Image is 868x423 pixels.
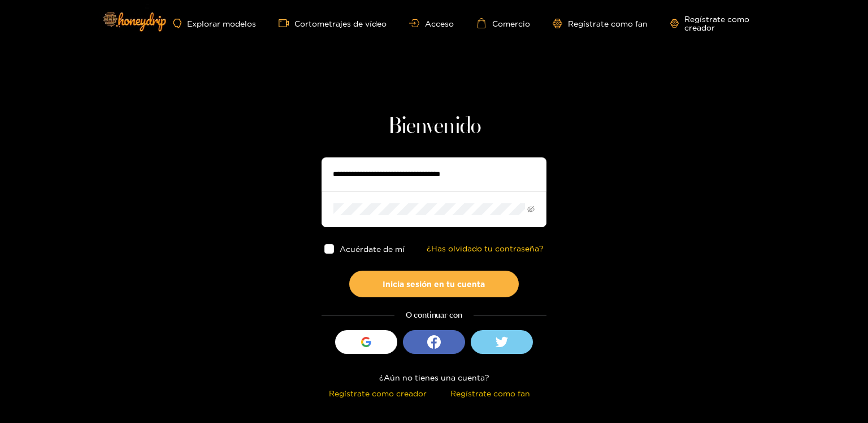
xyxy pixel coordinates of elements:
[340,245,405,253] font: Acuérdate de mí
[409,19,454,28] a: Acceso
[427,244,544,253] font: ¿Has olvidado tu contraseña?
[553,19,648,28] a: Regístrate como fan
[670,15,773,32] a: Regístrate como creador
[294,19,387,28] font: Cortometrajes de vídeo
[450,389,530,398] font: Regístrate como fan
[684,15,749,32] font: Regístrate como creador
[383,280,485,288] font: Inicia sesión en tu cuenta
[279,18,294,28] span: cámara de vídeo
[406,310,462,320] font: O continuar con
[476,18,530,28] a: Comercio
[329,389,427,398] font: Regístrate como creador
[279,18,387,28] a: Cortometrajes de vídeo
[349,271,519,297] button: Inicia sesión en tu cuenta
[492,19,530,28] font: Comercio
[425,19,454,28] font: Acceso
[187,19,256,28] font: Explorar modelos
[568,19,648,28] font: Regístrate como fan
[388,116,481,138] font: Bienvenido
[527,206,535,213] span: ojo invisible
[379,373,489,382] font: ¿Aún no tienes una cuenta?
[173,19,256,28] a: Explorar modelos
